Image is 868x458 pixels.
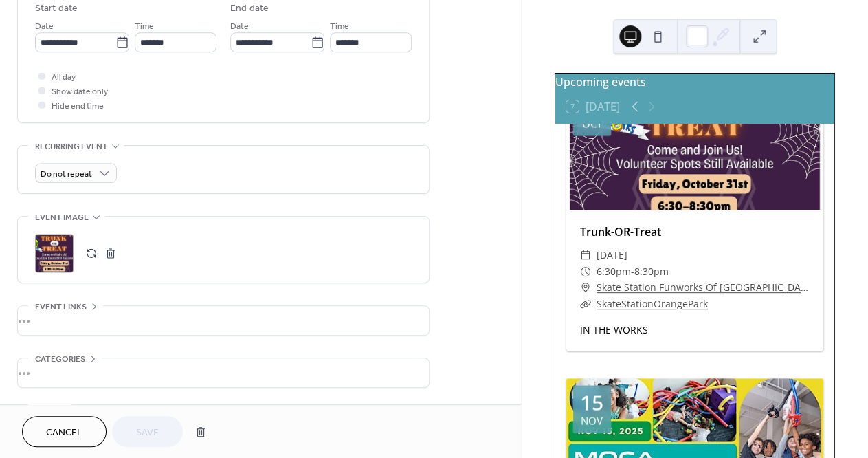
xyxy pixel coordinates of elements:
div: ​ [580,296,591,312]
div: Nov [581,415,603,426]
span: - [631,263,634,280]
button: Cancel [22,416,107,447]
span: Hide end time [52,99,104,113]
div: ; [35,234,74,272]
div: ••• [18,358,429,387]
div: ​ [580,247,591,263]
div: End date [230,1,269,16]
span: Event image [35,210,89,225]
span: Recurring event [35,140,108,154]
span: 8:30pm [634,263,669,280]
span: Time [135,19,154,34]
span: All day [52,70,76,85]
div: ​ [580,279,591,296]
div: Upcoming events [555,74,834,90]
span: Show date only [52,85,108,99]
span: Date [35,19,54,34]
div: ••• [18,306,429,335]
span: Do not repeat [41,166,92,182]
span: 6:30pm [597,263,631,280]
div: Oct [582,118,602,129]
a: Trunk-OR-Treat [580,224,661,239]
a: Skate Station Funworks Of [GEOGRAPHIC_DATA], [STREET_ADDRESS][PERSON_NAME] [597,279,810,296]
span: Categories [35,352,85,367]
div: IN THE WORKS [566,323,823,337]
a: SkateStationOrangePark [597,297,708,310]
div: ​ [580,263,591,280]
div: Start date [35,1,78,16]
span: Date [230,19,249,34]
div: 15 [580,392,603,413]
span: Time [330,19,349,34]
span: Event links [35,300,87,314]
span: [DATE] [597,247,627,263]
span: Cancel [46,426,82,440]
